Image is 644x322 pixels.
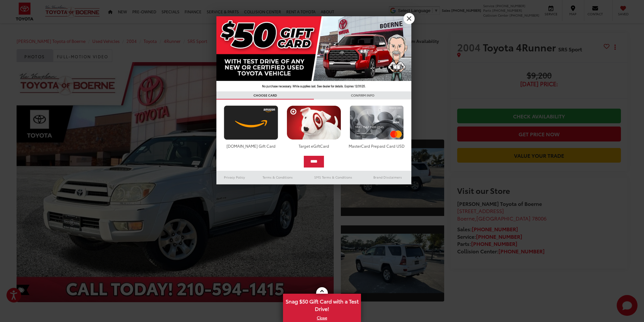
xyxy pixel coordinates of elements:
div: MasterCard Prepaid Card USD [348,143,406,149]
h3: CHOOSE CARD [216,91,314,100]
a: SMS Terms & Conditions [303,173,364,181]
a: Terms & Conditions [253,173,303,181]
div: [DOMAIN_NAME] Gift Card [222,143,280,149]
img: targetcard.png [285,105,342,140]
img: amazoncard.png [222,105,280,140]
img: mastercard.png [348,105,406,140]
a: Brand Disclaimers [364,173,411,181]
img: 42635_top_851395.jpg [216,16,411,91]
div: Target eGiftCard [285,143,342,149]
span: Snag $50 Gift Card with a Test Drive! [284,294,360,314]
h3: CONFIRM INFO [314,91,411,100]
a: Privacy Policy [216,173,253,181]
